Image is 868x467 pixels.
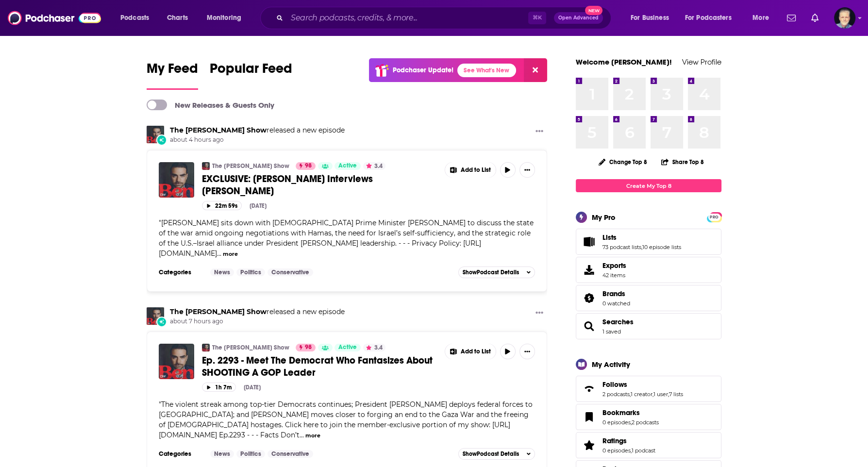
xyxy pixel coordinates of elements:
span: , [630,391,631,398]
span: about 4 hours ago [170,136,345,144]
span: about 7 hours ago [170,317,345,326]
a: The [PERSON_NAME] Show [212,162,289,170]
h3: Categories [159,268,202,276]
a: See What's New [457,64,516,77]
span: Brands [602,289,625,298]
a: The Ben Shapiro Show [202,162,210,170]
a: Brands [579,291,599,305]
img: Podchaser - Follow, Share and Rate Podcasts [8,9,101,27]
a: My Feed [147,60,198,90]
a: Searches [602,317,634,326]
a: 98 [296,344,316,351]
span: Searches [576,313,721,339]
span: Ep. 2293 - Meet The Democrat Who Fantasizes About SHOOTING A GOP Leader [202,354,433,379]
a: Searches [579,319,599,333]
input: Search podcasts, credits, & more... [287,10,528,26]
a: Exports [576,257,721,283]
span: EXCLUSIVE: [PERSON_NAME] Interviews [PERSON_NAME] [202,173,373,197]
span: Charts [167,11,188,25]
a: Ratings [579,438,599,452]
img: The Ben Shapiro Show [147,126,164,143]
span: Logged in as JonesLiterary [834,7,855,29]
a: The Ben Shapiro Show [202,344,210,351]
button: open menu [746,10,781,26]
a: 2 podcasts [602,391,630,398]
span: Monitoring [207,11,241,25]
img: The Ben Shapiro Show [147,307,164,325]
a: The Ben Shapiro Show [170,126,267,134]
p: Podchaser Update! [393,66,453,74]
span: Show Podcast Details [463,269,519,276]
a: 10 episode lists [642,244,681,250]
span: , [641,244,642,250]
span: " [159,218,534,258]
div: Search podcasts, credits, & more... [269,7,620,29]
a: 1 podcast [632,447,655,454]
a: Politics [236,450,265,458]
a: 98 [296,162,316,170]
a: Welcome [PERSON_NAME]! [576,57,672,67]
span: Open Advanced [558,16,599,20]
a: 1 user [653,391,668,398]
a: News [210,268,234,276]
h3: Categories [159,450,202,458]
div: [DATE] [244,384,261,391]
span: Add to List [461,348,491,355]
h3: released a new episode [170,307,345,317]
a: Brands [602,289,630,298]
a: 1 creator [631,391,652,398]
a: Charts [161,10,194,26]
span: 98 [305,343,312,352]
span: ... [300,431,304,439]
img: EXCLUSIVE: Ben Shapiro Interviews Benjamin Netanyahu [159,162,194,198]
span: Podcasts [120,11,149,25]
a: 2 podcasts [632,419,659,426]
span: Brands [576,285,721,311]
a: Popular Feed [210,60,292,90]
a: Ratings [602,436,655,445]
a: View Profile [682,57,721,67]
span: Active [338,161,357,171]
a: 73 podcast lists [602,244,641,250]
span: The violent streak among top-tier Democrats continues; President [PERSON_NAME] deploys federal fo... [159,400,533,439]
div: New Episode [156,317,167,327]
a: News [210,450,234,458]
span: Active [338,343,357,352]
span: ... [217,249,221,258]
a: Lists [602,233,681,242]
a: Show notifications dropdown [783,10,800,26]
span: More [752,11,769,25]
span: Exports [602,261,626,270]
a: Create My Top 8 [576,179,721,192]
span: , [668,391,669,398]
span: Popular Feed [210,60,292,83]
a: Lists [579,235,599,249]
a: 0 episodes [602,419,631,426]
a: Active [334,162,361,170]
a: Follows [602,380,683,389]
div: New Episode [156,134,167,145]
a: Bookmarks [602,408,659,417]
a: EXCLUSIVE: [PERSON_NAME] Interviews [PERSON_NAME] [202,173,438,197]
button: open menu [624,10,681,26]
span: For Podcasters [685,11,732,25]
div: My Activity [592,360,630,369]
button: open menu [200,10,254,26]
a: Conservative [267,268,313,276]
span: New [585,6,602,15]
button: 1h 7m [202,383,236,392]
span: " [159,400,533,439]
button: ShowPodcast Details [458,448,535,460]
button: Show More Button [445,344,496,359]
a: 0 watched [602,300,630,307]
span: For Business [631,11,669,25]
span: 42 items [602,272,626,279]
button: open menu [114,10,162,26]
span: Exports [579,263,599,277]
span: Show Podcast Details [463,450,519,457]
span: , [652,391,653,398]
a: 7 lists [669,391,683,398]
img: Ep. 2293 - Meet The Democrat Who Fantasizes About SHOOTING A GOP Leader [159,344,194,379]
